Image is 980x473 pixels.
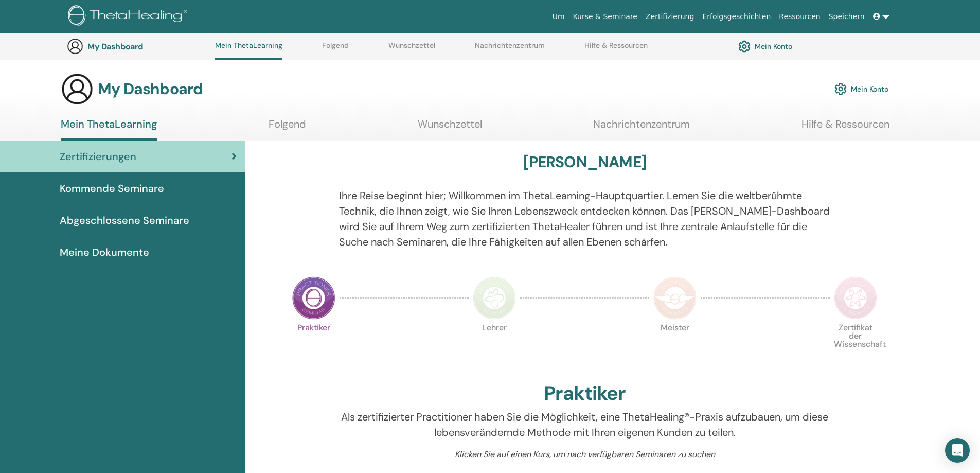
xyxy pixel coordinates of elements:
[418,118,482,138] a: Wunschzettel
[60,181,164,196] span: Kommende Seminare
[544,382,626,406] h2: Praktiker
[801,118,889,138] a: Hilfe & Ressourcen
[834,276,877,320] img: Certificate of Science
[653,276,697,320] img: Master
[388,41,435,58] a: Wunschzettel
[292,324,335,367] p: Praktiker
[98,80,203,98] h3: My Dashboard
[945,438,970,463] div: Open Intercom Messenger
[653,324,697,367] p: Meister
[569,7,642,26] a: Kurse & Seminare
[584,41,648,58] a: Hilfe & Ressourcen
[68,5,191,28] img: logo.png
[339,188,830,250] p: Ihre Reise beginnt hier; Willkommen im ThetaLearning-Hauptquartier. Lernen Sie die weltberühmte T...
[834,324,877,367] p: Zertifikat der Wissenschaft
[61,118,157,141] a: Mein ThetaLearning
[60,244,149,260] span: Meine Dokumente
[61,73,94,106] img: generic-user-icon.jpg
[60,149,136,164] span: Zertifizierungen
[292,276,335,320] img: Practitioner
[548,7,569,26] a: Um
[473,324,516,367] p: Lehrer
[523,153,646,171] h3: [PERSON_NAME]
[269,118,306,138] a: Folgend
[322,41,349,58] a: Folgend
[834,78,888,100] a: Mein Konto
[738,38,792,55] a: Mein Konto
[775,7,824,26] a: Ressourcen
[339,409,830,440] p: Als zertifizierter Practitioner haben Sie die Möglichkeit, eine ThetaHealing®-Praxis aufzubauen, ...
[473,276,516,320] img: Instructor
[642,7,698,26] a: Zertifizierung
[825,7,869,26] a: Speichern
[698,7,775,26] a: Erfolgsgeschichten
[67,38,83,55] img: generic-user-icon.jpg
[87,42,190,51] h3: My Dashboard
[593,118,690,138] a: Nachrichtenzentrum
[339,448,830,461] p: Klicken Sie auf einen Kurs, um nach verfügbaren Seminaren zu suchen
[475,41,545,58] a: Nachrichtenzentrum
[60,213,189,228] span: Abgeschlossene Seminare
[834,80,847,98] img: cog.svg
[738,38,751,55] img: cog.svg
[215,41,282,60] a: Mein ThetaLearning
